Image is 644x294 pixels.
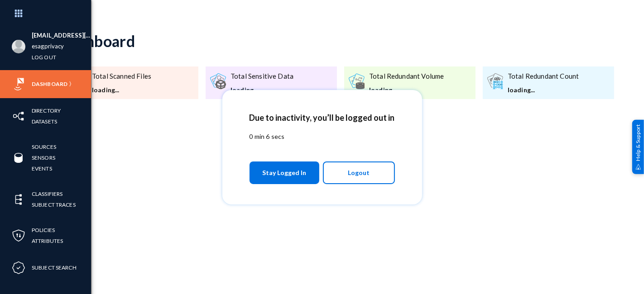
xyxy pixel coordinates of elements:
[250,113,395,123] h2: Due to inactivity, you’ll be logged out in
[348,165,370,180] span: Logout
[262,165,306,181] span: Stay Logged In
[250,132,395,141] p: 0 min 6 secs
[323,161,395,184] button: Logout
[250,161,320,184] button: Stay Logged In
